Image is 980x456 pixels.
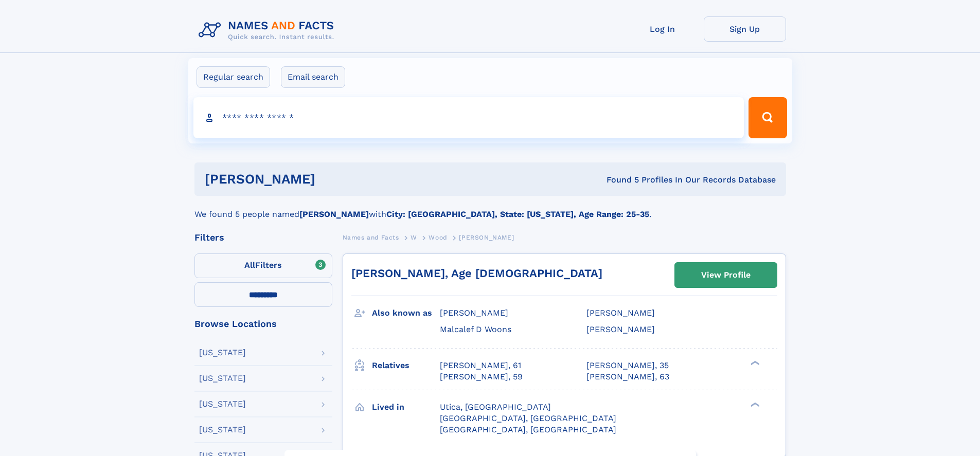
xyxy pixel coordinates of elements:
[386,209,649,219] b: City: [GEOGRAPHIC_DATA], State: [US_STATE], Age Range: 25-35
[199,349,246,357] div: [US_STATE]
[440,308,508,318] span: [PERSON_NAME]
[701,263,751,287] div: View Profile
[199,426,246,434] div: [US_STATE]
[429,231,447,244] a: Wood
[194,253,332,278] label: Filters
[440,360,521,371] a: [PERSON_NAME], 61
[299,209,369,219] b: [PERSON_NAME]
[704,16,786,42] a: Sign Up
[586,360,669,371] a: [PERSON_NAME], 35
[586,308,655,318] span: [PERSON_NAME]
[199,400,246,408] div: [US_STATE]
[194,16,343,44] img: Logo Names and Facts
[440,402,551,412] span: Utica, [GEOGRAPHIC_DATA]
[194,196,786,221] div: We found 5 people named with .
[197,66,270,88] label: Regular search
[351,267,602,280] a: [PERSON_NAME], Age [DEMOGRAPHIC_DATA]
[748,359,760,366] div: ❯
[429,234,447,241] span: Wood
[372,357,440,374] h3: Relatives
[586,324,655,334] span: [PERSON_NAME]
[586,371,669,382] a: [PERSON_NAME], 63
[621,16,704,42] a: Log In
[372,304,440,322] h3: Also known as
[205,173,461,186] h1: [PERSON_NAME]
[461,174,776,186] div: Found 5 Profiles In Our Records Database
[244,260,255,270] span: All
[194,319,332,329] div: Browse Locations
[411,234,417,241] span: W
[372,398,440,416] h3: Lived in
[411,231,417,244] a: W
[199,374,246,382] div: [US_STATE]
[675,263,777,287] a: View Profile
[440,425,616,434] span: [GEOGRAPHIC_DATA], [GEOGRAPHIC_DATA]
[459,234,514,241] span: [PERSON_NAME]
[440,413,616,423] span: [GEOGRAPHIC_DATA], [GEOGRAPHIC_DATA]
[440,371,523,382] a: [PERSON_NAME], 59
[440,324,511,334] span: Malcalef D Woons
[749,97,787,138] button: Search Button
[281,66,345,88] label: Email search
[748,401,760,408] div: ❯
[194,233,332,242] div: Filters
[193,97,744,138] input: search input
[343,231,399,244] a: Names and Facts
